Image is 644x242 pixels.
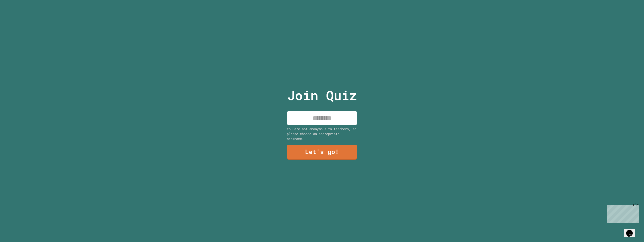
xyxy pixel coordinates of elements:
iframe: chat widget [624,223,639,237]
p: Join Quiz [287,86,357,105]
iframe: chat widget [605,203,639,223]
a: Let's go! [287,145,357,160]
div: You are not anonymous to teachers, so please choose an appropriate nickname. [287,126,357,141]
div: Chat with us now!Close [2,2,32,30]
